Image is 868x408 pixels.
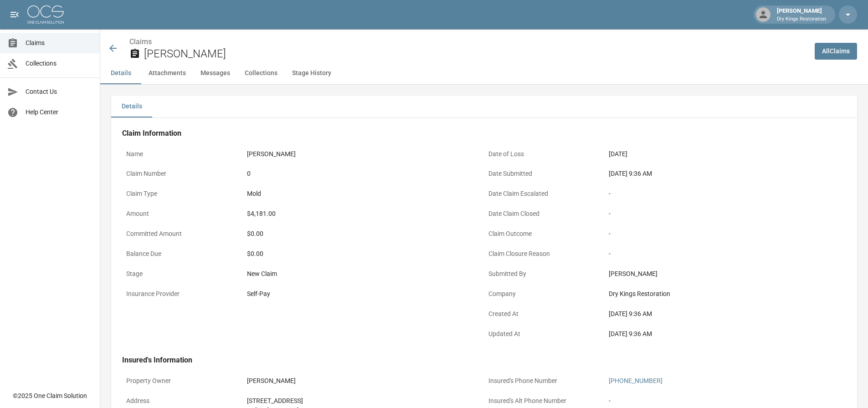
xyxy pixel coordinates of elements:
p: Amount [122,205,243,223]
p: Committed Amount [122,225,243,243]
span: Claims [26,38,92,48]
p: Claim Closure Reason [484,245,605,263]
p: Name [122,145,243,163]
div: [DATE] 9:36 AM [609,309,842,319]
p: Claim Number [122,165,243,183]
img: ocs-logo-white-transparent.png [27,5,64,24]
div: [PERSON_NAME] [609,269,842,279]
div: - [609,229,842,239]
button: Messages [193,62,237,84]
p: Stage [122,265,243,283]
p: Date Submitted [484,165,605,183]
div: - [609,209,842,219]
a: Claims [129,37,152,46]
p: Insured's Phone Number [484,372,605,390]
div: Dry Kings Restoration [609,289,842,299]
div: [PERSON_NAME] [773,6,830,23]
button: open drawer [5,5,24,24]
p: Updated At [484,325,605,343]
p: Balance Due [122,245,243,263]
span: Collections [26,59,92,68]
div: [PERSON_NAME] [247,149,296,159]
h4: Claim Information [122,129,846,138]
div: details tabs [111,96,857,117]
div: [DATE] 9:36 AM [609,169,842,178]
div: - [609,396,611,406]
p: Claim Outcome [484,225,605,243]
div: - [609,249,842,259]
h4: Insured's Information [122,356,846,365]
button: Collections [237,62,285,84]
button: Stage History [285,62,339,84]
div: [PERSON_NAME] [247,376,296,386]
div: © 2025 One Claim Solution [13,391,87,400]
p: Submitted By [484,265,605,283]
p: Date Claim Escalated [484,185,605,203]
button: Details [111,96,152,117]
div: [DATE] 9:36 AM [609,329,842,339]
div: $0.00 [247,249,480,259]
div: anchor tabs [100,62,868,84]
h2: [PERSON_NAME] [144,47,807,61]
div: Mold [247,189,261,199]
p: Property Owner [122,372,243,390]
a: [PHONE_NUMBER] [609,377,663,384]
p: Date Claim Closed [484,205,605,223]
p: Created At [484,305,605,323]
button: Details [100,62,141,84]
p: Date of Loss [484,145,605,163]
p: Company [484,285,605,303]
div: $4,181.00 [247,209,276,219]
div: - [609,189,842,199]
div: [STREET_ADDRESS] [247,396,318,406]
p: Insurance Provider [122,285,243,303]
span: Contact Us [26,87,92,97]
nav: breadcrumb [129,36,807,47]
div: Self-Pay [247,289,270,299]
p: Dry Kings Restoration [777,15,826,23]
p: Claim Type [122,185,243,203]
button: Attachments [141,62,193,84]
div: [DATE] [609,149,627,159]
div: $0.00 [247,229,480,239]
div: New Claim [247,269,480,279]
span: Help Center [26,107,92,117]
div: 0 [247,169,251,178]
a: AllClaims [815,43,857,60]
